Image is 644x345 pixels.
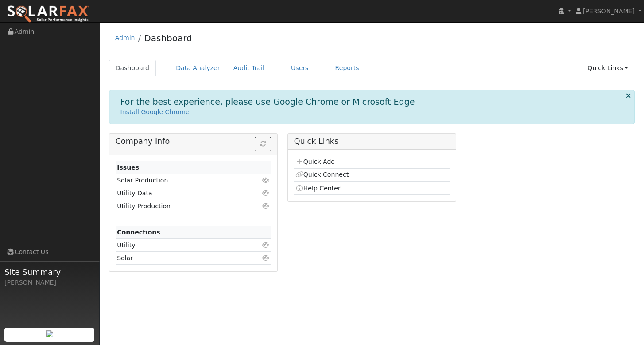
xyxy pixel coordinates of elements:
[169,60,227,76] a: Data Analyzer
[295,185,341,192] a: Help Center
[116,174,246,187] td: Solar Production
[116,200,246,213] td: Utility Production
[262,190,270,196] i: Click to view
[581,60,635,76] a: Quick Links
[262,255,270,261] i: Click to view
[116,187,246,200] td: Utility Data
[117,164,139,171] strong: Issues
[262,242,270,248] i: Click to view
[227,60,271,76] a: Audit Trail
[109,60,156,76] a: Dashboard
[294,137,450,146] h5: Quick Links
[7,5,90,24] img: SolarFax
[329,60,366,76] a: Reports
[120,108,190,115] a: Install Google Chrome
[262,177,270,183] i: Click to view
[4,278,95,287] div: [PERSON_NAME]
[4,266,95,278] span: Site Summary
[116,239,246,252] td: Utility
[116,252,246,265] td: Solar
[120,97,415,107] h1: For the best experience, please use Google Chrome or Microsoft Edge
[583,8,635,15] span: [PERSON_NAME]
[115,34,135,41] a: Admin
[262,203,270,209] i: Click to view
[46,330,53,337] img: retrieve
[295,171,349,178] a: Quick Connect
[144,33,192,44] a: Dashboard
[284,60,315,76] a: Users
[117,229,160,236] strong: Connections
[295,158,335,165] a: Quick Add
[116,137,272,146] h5: Company Info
